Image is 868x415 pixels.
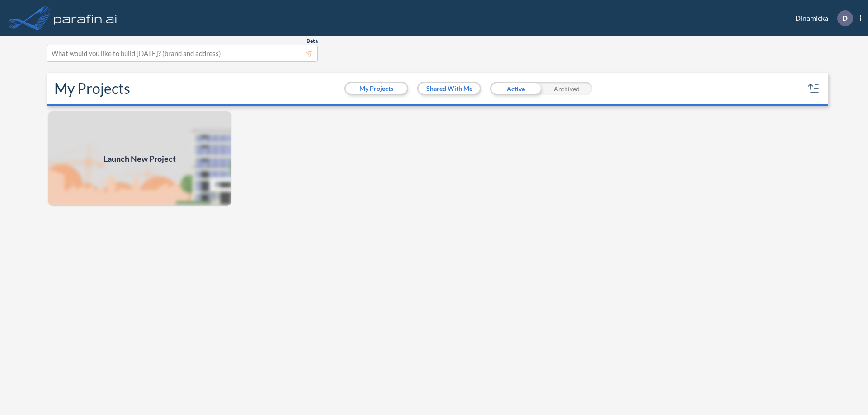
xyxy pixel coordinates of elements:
[47,110,232,207] a: Launch New Project
[807,81,821,96] button: sort
[52,9,119,27] img: logo
[346,83,407,94] button: My Projects
[47,110,232,207] img: add
[307,37,318,45] span: Beta
[782,10,861,26] div: Dinamicka
[490,82,541,95] div: Active
[104,153,176,165] span: Launch New Project
[541,82,592,95] div: Archived
[842,14,848,22] p: D
[419,83,480,94] button: Shared With Me
[54,80,130,97] h2: My Projects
